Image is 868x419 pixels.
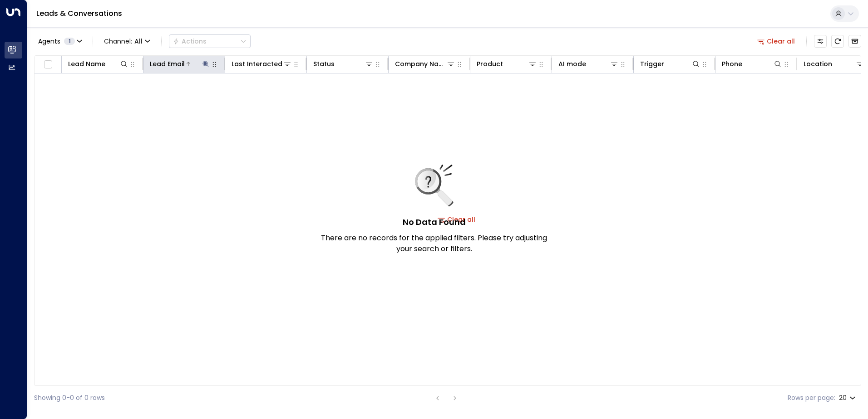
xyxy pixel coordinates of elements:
[640,58,700,69] div: Trigger
[34,35,85,48] button: Agents1
[814,35,827,48] button: Customize
[169,34,251,48] div: Button group with a nested menu
[722,58,742,69] div: Phone
[403,216,466,228] h5: No Data Found
[432,392,461,404] nav: pagination navigation
[321,233,547,254] p: There are no records for the applied filters. Please try adjusting your search or filters.
[788,393,835,403] label: Rows per page:
[173,37,207,45] div: Actions
[36,8,122,19] a: Leads & Conversations
[64,38,75,45] span: 1
[169,34,251,48] button: Actions
[558,58,586,69] div: AI mode
[34,393,105,403] div: Showing 0-0 of 0 rows
[395,58,455,69] div: Company Name
[831,35,844,48] span: Refresh
[395,58,446,69] div: Company Name
[134,38,143,45] span: All
[848,35,861,48] button: Archived Leads
[640,58,664,69] div: Trigger
[100,35,154,48] button: Channel:All
[313,58,335,69] div: Status
[477,58,503,69] div: Product
[839,391,858,404] div: 20
[313,58,374,69] div: Status
[232,58,292,69] div: Last Interacted
[477,58,537,69] div: Product
[150,58,210,69] div: Lead Email
[804,58,864,69] div: Location
[232,58,282,69] div: Last Interacted
[150,58,185,69] div: Lead Email
[804,58,832,69] div: Location
[722,58,782,69] div: Phone
[38,38,60,44] span: Agents
[558,58,619,69] div: AI mode
[100,35,154,48] span: Channel:
[42,59,54,70] span: Toggle select all
[68,58,128,69] div: Lead Name
[754,35,799,48] button: Clear all
[68,58,105,69] div: Lead Name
